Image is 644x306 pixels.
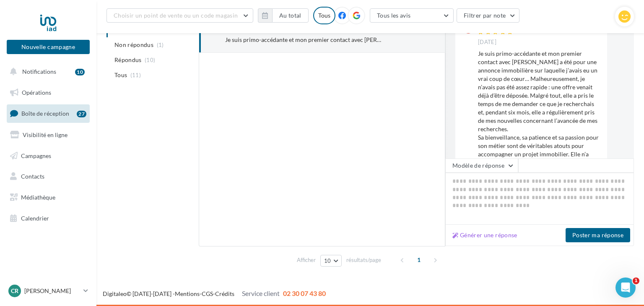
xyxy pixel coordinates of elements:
[478,39,496,46] span: [DATE]
[21,152,51,159] span: Campagnes
[202,290,213,297] a: CGS
[7,40,90,54] button: Nouvelle campagne
[23,131,68,138] span: Visibilité en ligne
[114,12,238,19] span: Choisir un point de vente ou un code magasin
[5,84,91,101] a: Opérations
[5,126,91,144] a: Visibilité en ligne
[175,290,200,297] a: Mentions
[130,72,141,78] span: (11)
[320,255,342,267] button: 10
[478,49,600,234] div: Je suis primo-accédante et mon premier contact avec [PERSON_NAME] a été pour une annonce immobili...
[258,8,309,23] button: Au total
[106,8,253,23] button: Choisir un point de vente ou un code magasin
[77,111,86,117] div: 27
[445,158,518,173] button: Modèle de réponse
[5,189,91,206] a: Médiathèque
[313,7,335,24] div: Tous
[7,283,90,299] a: CR [PERSON_NAME]
[5,168,91,185] a: Contacts
[114,71,127,79] span: Tous
[215,290,234,297] a: Crédits
[633,277,639,284] span: 1
[145,57,155,63] span: (10)
[5,104,91,122] a: Boîte de réception27
[370,8,454,23] button: Tous les avis
[11,287,18,295] span: CR
[21,110,69,117] span: Boîte de réception
[272,8,309,23] button: Au total
[75,69,85,75] div: 10
[5,210,91,227] a: Calendrier
[324,257,331,264] span: 10
[21,215,49,222] span: Calendrier
[346,256,381,264] span: résultats/page
[22,68,56,75] span: Notifications
[21,194,55,201] span: Médiathèque
[24,287,80,295] p: [PERSON_NAME]
[22,89,51,96] span: Opérations
[242,289,280,297] span: Service client
[21,173,44,180] span: Contacts
[457,8,520,23] button: Filtrer par note
[114,56,142,64] span: Répondus
[157,41,164,48] span: (1)
[297,256,316,264] span: Afficher
[449,230,521,240] button: Générer une réponse
[615,277,636,298] iframe: Intercom live chat
[103,290,127,297] a: Digitaleo
[5,147,91,165] a: Campagnes
[103,290,326,297] span: © [DATE]-[DATE] - - -
[114,41,153,49] span: Non répondus
[225,36,383,44] div: Je suis primo-accédante et mon premier contact avec [PERSON_NAME] a été pour une annonce immobili...
[566,228,630,242] button: Poster ma réponse
[283,289,326,297] span: 02 30 07 43 80
[377,12,411,19] span: Tous les avis
[412,253,426,267] span: 1
[5,63,88,80] button: Notifications 10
